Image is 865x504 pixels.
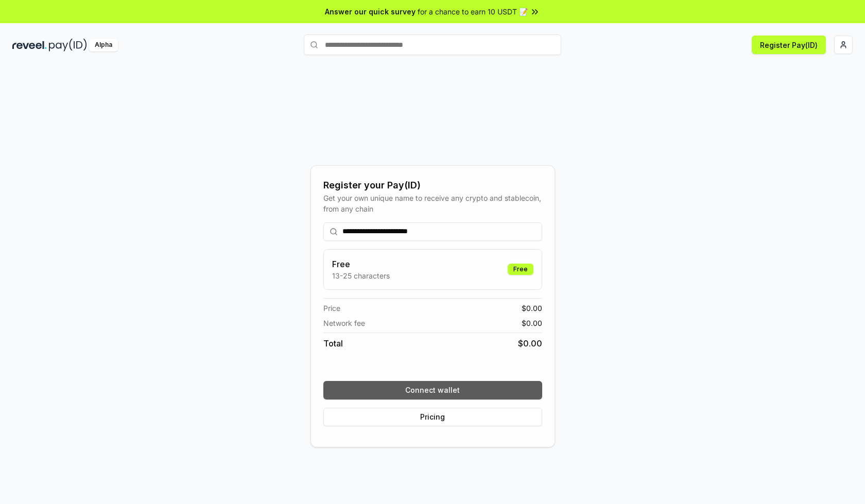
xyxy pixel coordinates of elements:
button: Register Pay(ID) [752,36,826,54]
span: $ 0.00 [522,303,542,314]
button: Connect wallet [323,381,542,399]
span: $ 0.00 [522,318,542,328]
span: $ 0.00 [518,337,542,350]
div: Register your Pay(ID) [323,178,542,193]
h3: Free [332,258,390,270]
img: reveel_dark [12,39,47,51]
div: Get your own unique name to receive any crypto and stablecoin, from any chain [323,193,542,214]
span: for a chance to earn 10 USDT 📝 [418,6,528,17]
span: Answer our quick survey [325,6,416,17]
span: Network fee [323,318,365,328]
img: pay_id [49,39,87,51]
span: Total [323,337,343,350]
button: Pricing [323,408,542,426]
div: Alpha [89,39,118,51]
div: Free [508,264,533,275]
span: Price [323,303,340,314]
p: 13-25 characters [332,270,390,281]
